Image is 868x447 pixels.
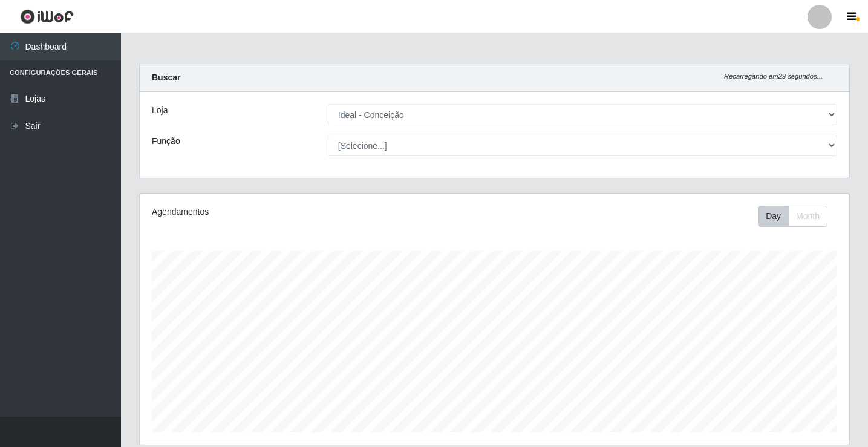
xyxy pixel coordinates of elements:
[152,206,427,218] div: Agendamentos
[152,73,180,82] strong: Buscar
[758,206,789,227] button: Day
[20,9,74,24] img: CoreUI Logo
[758,206,837,227] div: Toolbar with button groups
[724,73,823,80] i: Recarregando em 29 segundos...
[758,206,827,227] div: First group
[152,104,168,117] label: Loja
[788,206,827,227] button: Month
[152,135,180,148] label: Função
